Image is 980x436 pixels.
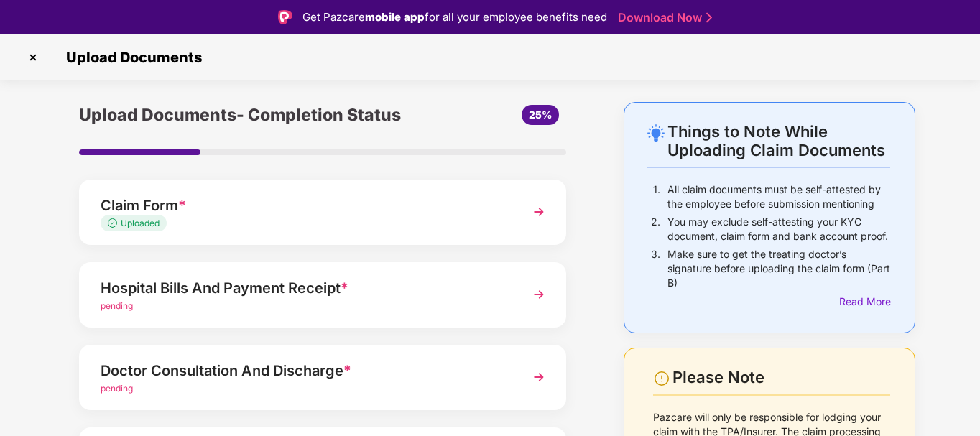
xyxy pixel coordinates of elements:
[101,359,507,382] div: Doctor Consultation And Discharge
[667,215,890,243] p: You may exclude self-attesting your KYC document, claim form and bank account proof.
[526,199,552,225] img: svg+xml;base64,PHN2ZyBpZD0iTmV4dCIgeG1sbnM9Imh0dHA6Ly93d3cudzMub3JnLzIwMDAvc3ZnIiB3aWR0aD0iMzYiIG...
[302,9,607,26] div: Get Pazcare for all your employee benefits need
[653,182,660,211] p: 1.
[667,122,890,159] div: Things to Note While Uploading Claim Documents
[101,383,133,394] span: pending
[706,10,712,25] img: Stroke
[653,370,670,387] img: svg+xml;base64,PHN2ZyBpZD0iV2FybmluZ18tXzI0eDI0IiBkYXRhLW5hbWU9Ildhcm5pbmcgLSAyNHgyNCIgeG1sbnM9Im...
[365,10,425,24] strong: mobile app
[278,10,292,24] img: Logo
[526,282,552,307] img: svg+xml;base64,PHN2ZyBpZD0iTmV4dCIgeG1sbnM9Imh0dHA6Ly93d3cudzMub3JnLzIwMDAvc3ZnIiB3aWR0aD0iMzYiIG...
[22,46,45,69] img: svg+xml;base64,PHN2ZyBpZD0iQ3Jvc3MtMzJ4MzIiIHhtbG5zPSJodHRwOi8vd3d3LnczLm9yZy8yMDAwL3N2ZyIgd2lkdG...
[651,247,660,290] p: 3.
[647,124,665,142] img: svg+xml;base64,PHN2ZyB4bWxucz0iaHR0cDovL3d3dy53My5vcmcvMjAwMC9zdmciIHdpZHRoPSIyNC4wOTMiIGhlaWdodD...
[101,300,133,311] span: pending
[839,294,890,310] div: Read More
[618,10,708,25] a: Download Now
[52,49,209,66] span: Upload Documents
[101,277,507,300] div: Hospital Bills And Payment Receipt
[526,364,552,390] img: svg+xml;base64,PHN2ZyBpZD0iTmV4dCIgeG1sbnM9Imh0dHA6Ly93d3cudzMub3JnLzIwMDAvc3ZnIiB3aWR0aD0iMzYiIG...
[101,194,507,217] div: Claim Form
[79,102,404,128] div: Upload Documents- Completion Status
[108,218,121,228] img: svg+xml;base64,PHN2ZyB4bWxucz0iaHR0cDovL3d3dy53My5vcmcvMjAwMC9zdmciIHdpZHRoPSIxMy4zMzMiIGhlaWdodD...
[529,108,552,121] span: 25%
[651,215,660,243] p: 2.
[667,182,890,211] p: All claim documents must be self-attested by the employee before submission mentioning
[672,368,890,387] div: Please Note
[667,247,890,290] p: Make sure to get the treating doctor’s signature before uploading the claim form (Part B)
[121,218,160,228] span: Uploaded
